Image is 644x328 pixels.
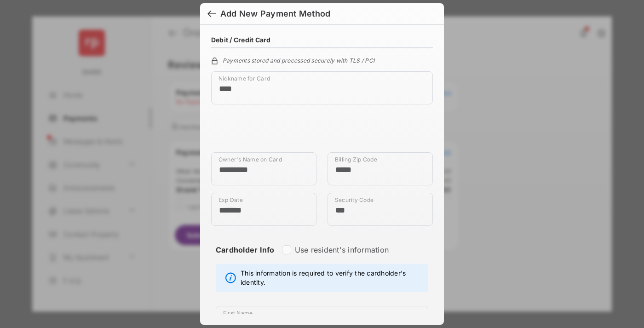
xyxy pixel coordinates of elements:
strong: Cardholder Info [216,245,275,271]
div: Add New Payment Method [220,9,330,19]
div: Payments stored and processed securely with TLS / PCI [211,56,433,64]
span: This information is required to verify the cardholder's identity. [241,269,423,287]
iframe: Credit card field [211,112,433,152]
h4: Debit / Credit Card [211,36,271,44]
label: Use resident's information [295,245,389,254]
